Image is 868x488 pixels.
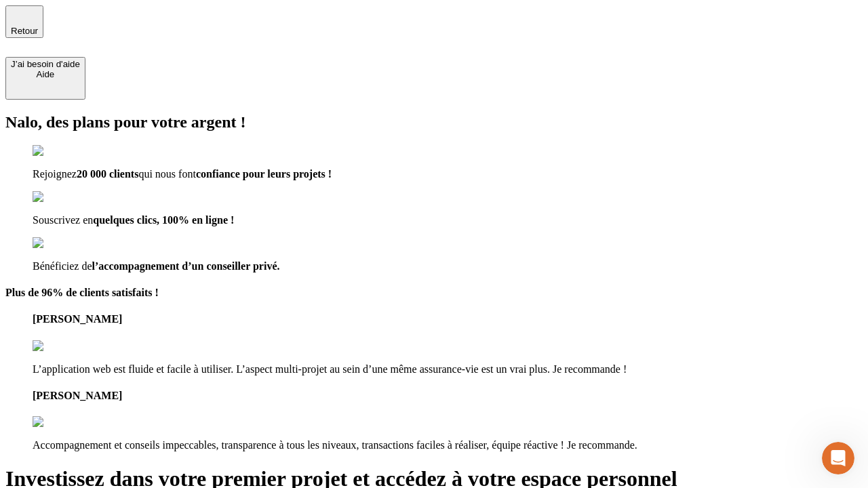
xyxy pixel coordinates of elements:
span: quelques clics, 100% en ligne ! [93,214,234,226]
img: checkmark [33,145,91,157]
span: Retour [11,26,38,36]
span: Bénéficiez de [33,260,92,272]
span: l’accompagnement d’un conseiller privé. [92,260,280,272]
button: J’ai besoin d'aideAide [5,57,85,100]
div: Aide [11,69,80,79]
h4: [PERSON_NAME] [33,313,863,325]
span: 20 000 clients [77,168,139,180]
div: J’ai besoin d'aide [11,59,80,69]
h4: Plus de 96% de clients satisfaits ! [5,287,863,299]
button: Retour [5,5,43,38]
p: L’application web est fluide et facile à utiliser. L’aspect multi-projet au sein d’une même assur... [33,363,863,375]
img: checkmark [33,191,91,203]
span: Souscrivez en [33,214,93,226]
iframe: Intercom live chat [822,442,854,474]
img: reviews stars [33,416,100,428]
span: Rejoignez [33,168,77,180]
span: confiance pour leurs projets ! [196,168,332,180]
p: Accompagnement et conseils impeccables, transparence à tous les niveaux, transactions faciles à r... [33,439,863,451]
span: qui nous font [138,168,195,180]
img: reviews stars [33,340,100,352]
h4: [PERSON_NAME] [33,390,863,402]
img: checkmark [33,237,91,249]
h2: Nalo, des plans pour votre argent ! [5,113,863,131]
